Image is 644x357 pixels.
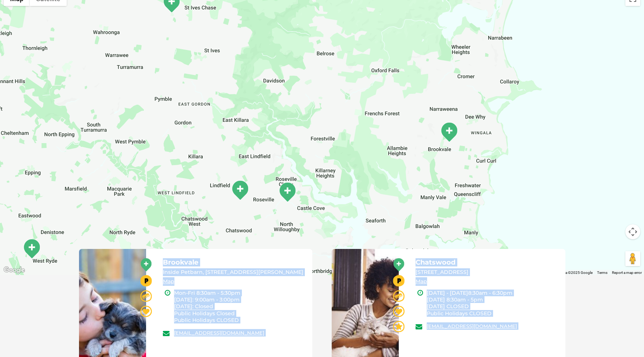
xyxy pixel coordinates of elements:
a: [EMAIL_ADDRESS][DOMAIN_NAME] [174,330,264,336]
div: Brookvale [440,122,458,142]
li: Inside Petbarn, [STREET_ADDRESS][PERSON_NAME] [163,268,306,276]
li: [DATE] - [DATE]8:30am - 6:30pm [DATE] 8:30am - 5pm [DATE] CLOSED Public Holidays CLOSED [427,290,559,317]
a: Terms (opens in new tab) [597,271,607,275]
li: Mon-Fri 8:30am - 5:30pm [DATE]: 9:00am - 3:00pm [DATE]: Closed Public Holidays ﻿Closed ﻿Public Ho... [174,290,306,323]
a: [EMAIL_ADDRESS][DOMAIN_NAME] [427,323,517,329]
div: Roseville [231,180,249,200]
a: Open this area in Google Maps (opens a new window) [2,265,26,275]
a: Report a map error [612,271,642,275]
h5: Brookvale [163,259,306,266]
a: Map [416,277,427,286]
h5: Chatswood [416,259,559,266]
div: West Ryde Veterinary Clinic [22,238,41,259]
button: Drag Pegman onto the map to open Street View [625,251,640,266]
button: Map camera controls [625,224,640,239]
a: Map [163,277,174,286]
div: Chatswood [278,182,297,202]
img: Google [2,265,26,275]
li: [STREET_ADDRESS] [416,268,559,276]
